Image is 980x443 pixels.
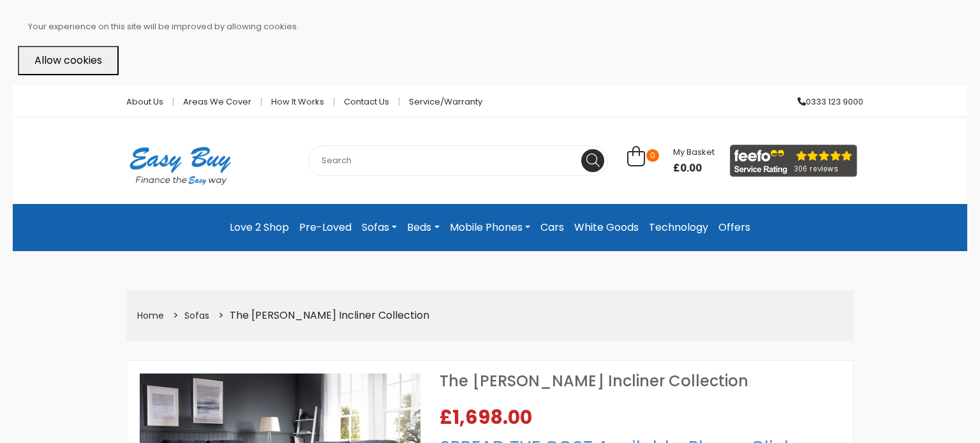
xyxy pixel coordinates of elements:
[644,214,713,241] a: Technology
[174,98,262,106] a: Areas we cover
[308,145,608,176] input: Search
[357,214,402,241] a: Sofas
[440,374,840,389] h1: The [PERSON_NAME] Incliner Collection
[334,98,399,106] a: Contact Us
[569,214,644,241] a: White Goods
[730,145,857,177] img: feefo_logo
[399,98,482,106] a: Service/Warranty
[440,408,537,427] span: £1,698.00
[18,46,119,75] button: Allow cookies
[713,214,755,241] a: Offers
[673,146,715,158] span: My Basket
[535,214,569,241] a: Cars
[627,153,715,168] a: 0 My Basket £0.00
[117,130,244,201] img: Easy Buy
[402,214,444,241] a: Beds
[117,98,174,106] a: About Us
[28,18,962,36] p: Your experience on this site will be improved by allowing cookies.
[184,309,209,322] a: Sofas
[294,214,357,241] a: Pre-Loved
[225,214,294,241] a: Love 2 Shop
[214,306,431,326] li: The [PERSON_NAME] Incliner Collection
[262,98,334,106] a: How it works
[445,214,535,241] a: Mobile Phones
[646,149,659,162] span: 0
[788,98,863,106] a: 0333 123 9000
[673,161,715,176] span: £0.00
[137,309,164,322] a: Home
